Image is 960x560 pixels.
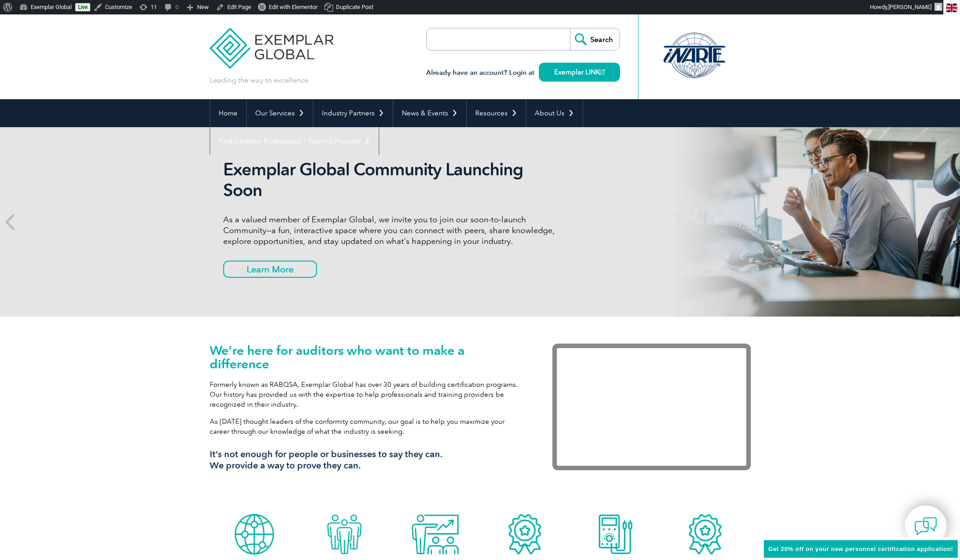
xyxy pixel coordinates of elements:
[539,63,620,82] a: Exemplar LINK
[600,69,605,74] img: open_square.png
[313,99,393,127] a: Industry Partners
[210,380,525,409] p: Formerly known as RABQSA, Exemplar Global has over 30 years of building certification programs. O...
[223,214,561,247] p: As a valued member of Exemplar Global, we invite you to join our soon-to-launch Community—a fun, ...
[946,4,957,12] img: en
[426,67,620,78] h3: Already have an account? Login at
[393,99,466,127] a: News & Events
[570,28,620,50] input: Search
[210,417,525,436] p: As [DATE] thought leaders of the conformity community, our goal is to help you maximize your care...
[552,344,751,470] iframe: Exemplar Global: Working together to make a difference
[223,261,317,278] a: Learn More
[888,4,932,10] span: [PERSON_NAME]
[210,75,308,85] p: Leading the way to excellence
[210,14,334,69] img: Exemplar Global
[768,546,953,552] span: Get 20% off on your new personnel certification application!
[914,515,937,537] img: contact-chat.png
[223,159,561,201] h2: Exemplar Global Community Launching Soon
[210,344,525,371] h1: We’re here for auditors who want to make a difference
[526,99,583,127] a: About Us
[75,3,90,11] a: Live
[247,99,313,127] a: Our Services
[210,99,246,127] a: Home
[467,99,526,127] a: Resources
[210,449,525,471] h3: It’s not enough for people or businesses to say they can. We provide a way to prove they can.
[210,127,379,155] a: Find Certified Professional / Training Provider
[269,4,317,10] span: Edit with Elementor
